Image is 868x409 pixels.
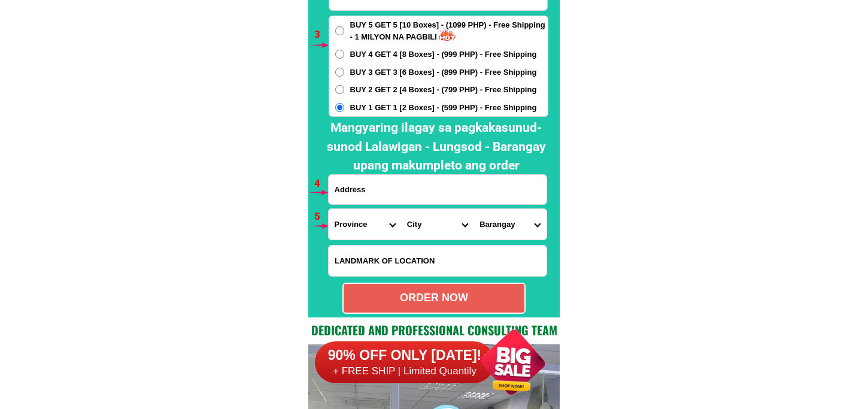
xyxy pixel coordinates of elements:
input: BUY 5 GET 5 [10 Boxes] - (1099 PHP) - Free Shipping - 1 MILYON NA PAGBILI [335,26,344,35]
h2: Mangyaring ilagay sa pagkakasunud-sunod Lalawigan - Lungsod - Barangay upang makumpleto ang order [318,119,554,175]
input: Input LANDMARKOFLOCATION [329,246,547,276]
h6: + FREE SHIP | Limited Quantily [315,365,494,378]
h6: 90% OFF ONLY [DATE]! [315,347,494,365]
h6: 3 [314,27,328,43]
input: BUY 4 GET 4 [8 Boxes] - (999 PHP) - Free Shipping [335,50,344,59]
span: BUY 4 GET 4 [8 Boxes] - (999 PHP) - Free Shipping [350,49,537,60]
div: ORDER NOW [344,290,524,306]
span: BUY 1 GET 1 [2 Boxes] - (599 PHP) - Free Shipping [350,102,537,114]
select: Select commune [474,209,546,240]
select: Select province [329,209,401,240]
input: BUY 1 GET 1 [2 Boxes] - (599 PHP) - Free Shipping [335,103,344,112]
span: BUY 2 GET 2 [4 Boxes] - (799 PHP) - Free Shipping [350,84,537,96]
span: BUY 3 GET 3 [6 Boxes] - (899 PHP) - Free Shipping [350,66,537,78]
h6: 5 [314,209,328,225]
input: Input address [329,175,547,204]
input: BUY 2 GET 2 [4 Boxes] - (799 PHP) - Free Shipping [335,85,344,94]
span: BUY 5 GET 5 [10 Boxes] - (1099 PHP) - Free Shipping - 1 MILYON NA PAGBILI [350,19,548,43]
h6: 4 [314,176,328,192]
input: BUY 3 GET 3 [6 Boxes] - (899 PHP) - Free Shipping [335,68,344,77]
select: Select district [401,209,474,240]
h2: Dedicated and professional consulting team [308,321,560,339]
